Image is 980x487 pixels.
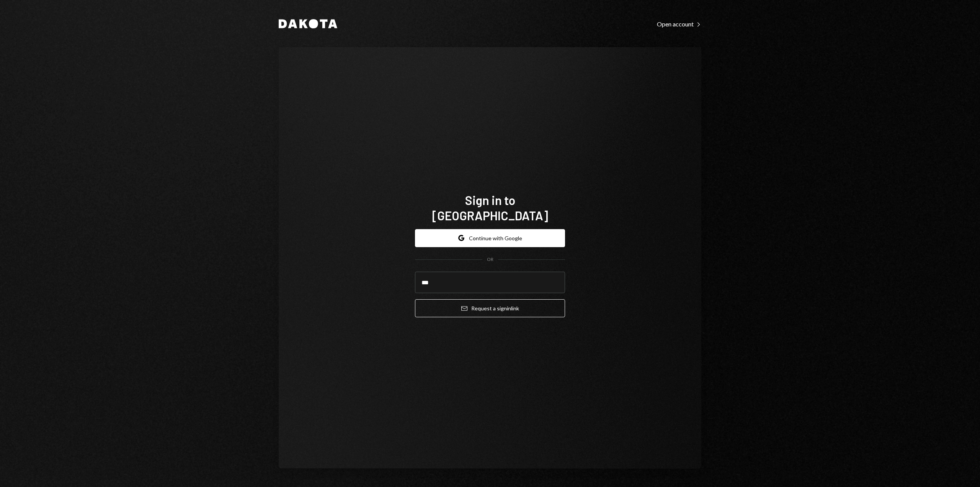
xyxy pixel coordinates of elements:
[415,299,565,317] button: Request a signinlink
[487,256,493,263] div: OR
[415,229,565,247] button: Continue with Google
[415,192,565,223] h1: Sign in to [GEOGRAPHIC_DATA]
[657,20,701,28] div: Open account
[657,20,701,28] a: Open account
